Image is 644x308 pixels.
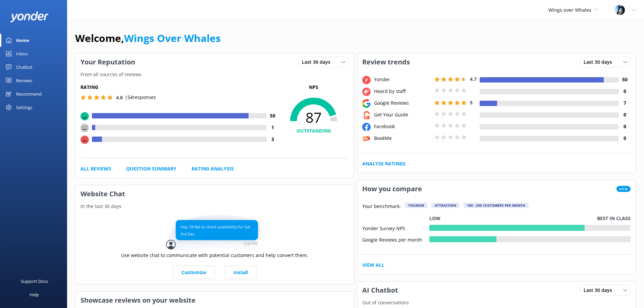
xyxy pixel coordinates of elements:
h4: 0 [619,88,631,95]
h4: 0 [619,123,631,130]
h3: Review trends [357,53,415,71]
a: All Reviews [80,165,111,172]
h4: 7 [619,99,631,107]
p: Best in class [597,215,631,222]
div: Heard by staff [372,88,433,95]
p: Your benchmark: [362,203,401,211]
h4: 0 [619,135,631,142]
span: Last 30 days [584,58,616,66]
p: In the last 30 days [75,203,354,210]
p: Out of conversations [357,299,636,306]
a: Question Summary [126,165,176,172]
a: View All [362,261,384,269]
h4: 50 [267,112,278,119]
span: 4.7 [470,76,477,82]
div: Tourism [405,203,427,208]
img: conversation... [166,215,263,252]
div: Google Reviews per month [362,236,429,242]
div: Home [16,34,29,47]
a: Rating Analysis [192,165,234,172]
h4: 1 [267,124,278,131]
img: yonder-white-logo.png [10,11,49,22]
h4: 3 [267,136,278,143]
div: Help [30,288,39,301]
p: From all sources of reviews [75,71,354,78]
div: Facebook [372,123,433,130]
h4: OUTSTANDING [278,127,349,135]
a: Analyse Ratings [362,160,406,167]
p: NPS [278,84,349,91]
h5: Rating [80,84,278,91]
p: | 54 responses [125,94,156,101]
h3: How you compare [357,180,427,198]
a: Wings Over Whales [124,31,221,45]
div: Yonder [372,76,433,83]
p: Low [429,215,440,222]
div: Inbox [16,47,28,60]
span: 87 [278,109,349,126]
div: Attraction [431,203,460,208]
div: Support Docs [21,274,48,288]
a: Customize [173,266,215,279]
p: Use website chat to communicate with potential customers and help convert them. [121,252,308,259]
span: 5 [470,99,473,106]
div: BookMe [372,135,433,142]
h4: 0 [619,111,631,118]
div: 100 - 250 customers per month [464,203,529,208]
a: Install [225,266,257,279]
h4: 50 [619,76,631,83]
div: Get Your Guide [372,111,433,118]
div: Recommend [16,87,42,101]
h1: Welcome, [75,30,221,46]
span: Last 30 days [302,58,334,66]
img: 145-1635463833.jpg [615,5,625,15]
span: Last 30 days [584,287,616,294]
div: Settings [16,101,32,114]
div: Google Reviews [372,99,433,107]
h3: AI Chatbot [357,281,403,299]
h3: Your Reputation [75,53,140,71]
span: New [616,186,631,192]
span: Wings over Whales [548,7,591,13]
div: Yonder Survey NPS [362,225,429,231]
div: Reviews [16,74,32,87]
span: 4.8 [116,94,123,101]
div: Chatbot [16,60,33,74]
h3: Website Chat [75,185,354,203]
